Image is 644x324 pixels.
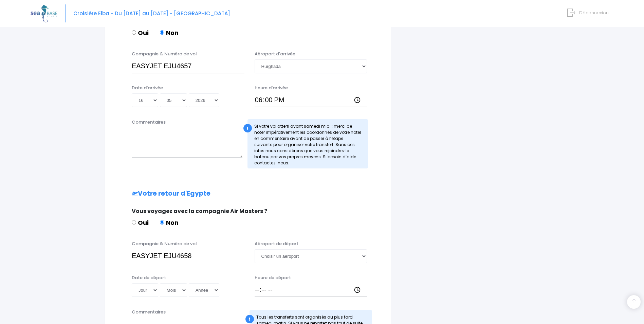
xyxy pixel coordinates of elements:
[160,30,164,35] input: Non
[132,240,197,247] label: Compagnie & Numéro de vol
[132,309,166,316] label: Commentaires
[255,274,291,281] label: Heure de départ
[255,51,295,57] label: Aéroport d'arrivée
[243,124,252,132] div: !
[132,30,136,35] input: Oui
[160,218,179,227] label: Non
[160,220,164,224] input: Non
[132,220,136,224] input: Oui
[132,207,267,215] span: Vous voyagez avec la compagnie Air Masters ?
[132,274,166,281] label: Date de départ
[132,85,163,91] label: Date d'arrivée
[247,119,368,168] div: Si votre vol atterri avant samedi midi : merci de noter impérativement les coordonnés de votre hô...
[73,10,230,17] span: Croisière Elba - Du [DATE] au [DATE] - [GEOGRAPHIC_DATA]
[255,85,288,91] label: Heure d'arrivée
[132,218,149,227] label: Oui
[245,315,254,323] div: !
[160,28,179,37] label: Non
[579,10,609,16] span: Déconnexion
[132,119,166,126] label: Commentaires
[255,240,298,247] label: Aéroport de départ
[118,190,377,198] h2: Votre retour d'Egypte
[132,28,149,37] label: Oui
[132,51,197,57] label: Compagnie & Numéro de vol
